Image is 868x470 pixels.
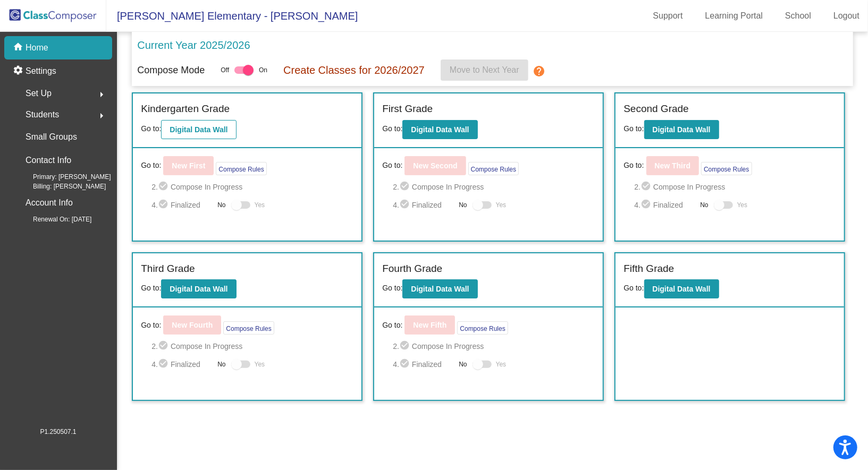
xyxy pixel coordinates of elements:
button: Digital Data Wall [161,279,236,298]
span: No [459,200,467,210]
b: New Third [655,161,691,170]
span: Go to: [141,124,161,133]
p: Settings [26,65,56,78]
span: 2. Compose In Progress [151,181,353,193]
button: Compose Rules [457,321,508,335]
b: Digital Data Wall [653,125,711,134]
button: Compose Rules [468,162,519,175]
span: 4. Finalized [393,199,453,211]
span: Billing: [PERSON_NAME] [16,182,106,191]
label: Fifth Grade [623,261,674,277]
span: Yes [255,199,265,211]
span: 4. Finalized [634,199,695,211]
mat-icon: help [533,65,545,78]
span: On [259,65,267,75]
span: Go to: [623,124,644,133]
span: 4. Finalized [393,358,453,371]
span: Set Up [26,86,52,101]
span: 4. Finalized [151,358,212,371]
span: Move to Next Year [450,65,519,74]
a: Support [645,7,692,24]
button: Digital Data Wall [644,279,719,298]
span: No [459,360,467,369]
span: Yes [255,358,265,371]
b: New Fifth [413,321,446,329]
button: Digital Data Wall [402,279,477,298]
mat-icon: check_circle [399,358,412,371]
b: New Fourth [172,321,213,329]
b: New Second [413,161,457,170]
button: New Second [404,156,466,175]
button: Compose Rules [701,162,752,175]
mat-icon: home [13,41,26,54]
mat-icon: check_circle [399,199,412,211]
span: Yes [737,199,748,211]
button: Compose Rules [223,321,274,335]
button: Move to Next Year [441,59,528,81]
button: Digital Data Wall [644,120,719,139]
b: Digital Data Wall [653,285,711,293]
mat-icon: check_circle [158,340,171,353]
button: Compose Rules [216,162,266,175]
p: Compose Mode [137,63,205,78]
span: [PERSON_NAME] Elementary - [PERSON_NAME] [106,7,358,24]
span: 2. Compose In Progress [393,181,595,193]
mat-icon: arrow_right [95,88,108,101]
label: Third Grade [141,261,195,277]
b: New First [172,161,205,170]
mat-icon: check_circle [399,340,412,353]
b: Digital Data Wall [411,125,469,134]
p: Small Groups [26,130,77,144]
span: Go to: [382,124,402,133]
label: First Grade [382,101,433,117]
span: Go to: [623,284,644,292]
span: 4. Finalized [151,199,212,211]
span: Go to: [382,284,402,292]
mat-icon: settings [13,65,26,78]
b: Digital Data Wall [170,125,227,134]
button: Digital Data Wall [161,120,236,139]
p: Home [26,41,48,54]
span: 2. Compose In Progress [634,181,836,193]
span: Go to: [141,284,161,292]
span: Go to: [382,320,402,331]
a: Learning Portal [697,7,772,24]
span: No [217,360,225,369]
button: New Fourth [163,315,221,335]
b: Digital Data Wall [170,285,227,293]
mat-icon: check_circle [158,358,171,371]
label: Fourth Grade [382,261,442,277]
mat-icon: check_circle [158,199,171,211]
mat-icon: arrow_right [95,109,108,122]
span: 2. Compose In Progress [151,340,353,353]
span: Primary: [PERSON_NAME] [16,172,111,182]
span: Students [26,107,59,122]
label: Second Grade [623,101,689,117]
p: Current Year 2025/2026 [137,37,250,53]
span: Yes [496,199,507,211]
p: Account Info [26,195,73,210]
mat-icon: check_circle [399,181,412,193]
span: Renewal On: [DATE] [16,215,91,224]
a: Logout [825,7,868,24]
b: Digital Data Wall [411,285,469,293]
button: Digital Data Wall [402,120,477,139]
span: 2. Compose In Progress [393,340,595,353]
button: New Third [646,156,700,175]
a: School [777,7,820,24]
mat-icon: check_circle [158,181,171,193]
label: Kindergarten Grade [141,101,230,117]
span: No [700,200,708,210]
span: Yes [496,358,507,371]
span: Go to: [141,160,161,171]
span: Go to: [382,160,402,171]
span: Off [221,65,229,75]
button: New Fifth [404,315,455,335]
span: Go to: [623,160,644,171]
button: New First [163,156,214,175]
mat-icon: check_circle [641,199,653,211]
mat-icon: check_circle [641,181,653,193]
span: Go to: [141,320,161,331]
p: Create Classes for 2026/2027 [283,62,425,78]
p: Contact Info [26,153,71,168]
